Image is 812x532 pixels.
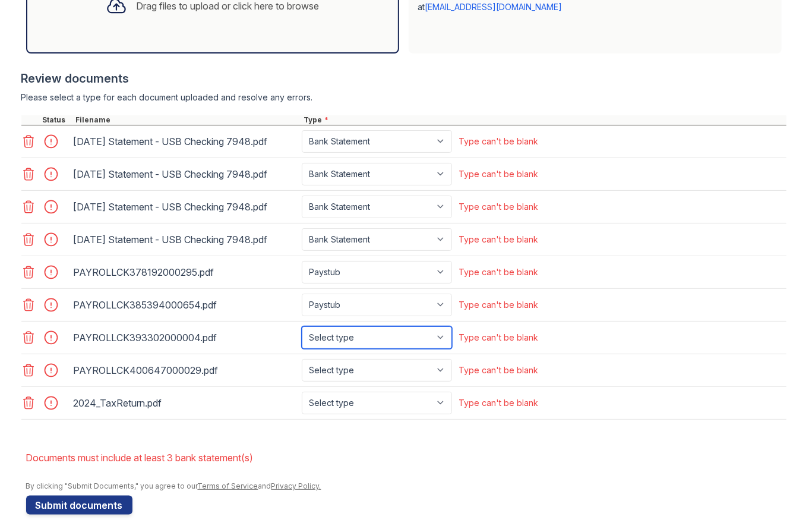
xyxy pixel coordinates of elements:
a: [EMAIL_ADDRESS][DOMAIN_NAME] [425,2,563,12]
div: PAYROLLCK385394000654.pdf [74,295,297,314]
div: Please select a type for each document uploaded and resolve any errors. [21,92,786,103]
div: [DATE] Statement - USB Checking 7948.pdf [74,230,297,249]
div: Type can't be blank [459,136,539,147]
div: Type can't be blank [459,266,539,278]
a: Terms of Service [198,481,258,490]
div: [DATE] Statement - USB Checking 7948.pdf [74,132,297,151]
div: Type can't be blank [459,299,539,311]
div: Type can't be blank [459,168,539,180]
div: [DATE] Statement - USB Checking 7948.pdf [74,197,297,216]
div: Type can't be blank [459,332,539,344]
div: [DATE] Statement - USB Checking 7948.pdf [74,165,297,184]
div: By clicking "Submit Documents," you agree to our and [26,481,786,491]
a: Privacy Policy. [271,481,321,490]
li: Documents must include at least 3 bank statement(s) [26,446,786,470]
div: 2024_TaxReturn.pdf [74,394,297,413]
div: PAYROLLCK400647000029.pdf [74,361,297,380]
div: Review documents [21,70,786,87]
div: PAYROLLCK393302000004.pdf [74,328,297,347]
div: Status [40,115,74,125]
div: Type can't be blank [459,201,539,213]
div: Filename [74,115,302,125]
div: Type can't be blank [459,397,539,409]
div: PAYROLLCK378192000295.pdf [74,263,297,282]
div: Type can't be blank [459,234,539,245]
div: Type can't be blank [459,364,539,376]
div: Type [302,115,786,125]
button: Submit documents [26,496,132,515]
